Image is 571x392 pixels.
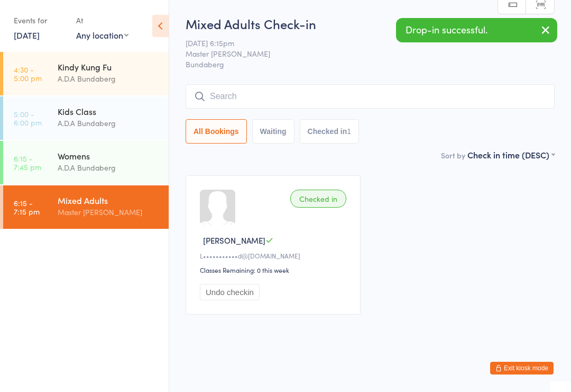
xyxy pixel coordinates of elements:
div: Mixed Adults [58,194,160,206]
button: Checked in1 [300,119,360,144]
time: 6:15 - 7:15 pm [14,199,40,216]
div: Checked in [290,190,346,208]
div: 1 [347,127,351,136]
span: Bundaberg [186,59,555,69]
time: 5:00 - 6:00 pm [14,110,42,127]
span: Master [PERSON_NAME] [186,48,538,59]
button: Exit kiosk mode [490,362,554,375]
a: 6:15 -7:45 pmWomensA.D.A Bundaberg [3,141,169,184]
div: Drop-in successful. [396,18,557,42]
time: 4:30 - 5:00 pm [14,65,42,82]
span: [PERSON_NAME] [203,235,265,246]
div: At [76,12,128,29]
div: A.D.A Bundaberg [58,162,160,174]
div: Any location [76,29,128,41]
div: A.D.A Bundaberg [58,73,160,85]
button: All Bookings [186,119,247,144]
input: Search [186,84,555,109]
button: Undo checkin [200,284,260,300]
div: Womens [58,150,160,162]
div: Classes Remaining: 0 this week [200,265,349,274]
a: 5:00 -6:00 pmKids ClassA.D.A Bundaberg [3,96,169,140]
a: [DATE] [14,29,40,41]
div: L•••••••••••d@[DOMAIN_NAME] [200,251,349,260]
div: A.D.A Bundaberg [58,117,160,129]
time: 6:15 - 7:45 pm [14,154,41,171]
a: 6:15 -7:15 pmMixed AdultsMaster [PERSON_NAME] [3,185,169,229]
a: 4:30 -5:00 pmKindy Kung FuA.D.A Bundaberg [3,52,169,95]
label: Sort by [441,150,465,161]
div: Check in time (DESC) [467,149,555,161]
div: Kindy Kung Fu [58,61,160,73]
div: Events for [14,12,66,29]
div: Kids Class [58,105,160,117]
div: Master [PERSON_NAME] [58,206,160,218]
h2: Mixed Adults Check-in [186,15,555,32]
button: Waiting [252,119,294,144]
span: [DATE] 6:15pm [186,38,538,48]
